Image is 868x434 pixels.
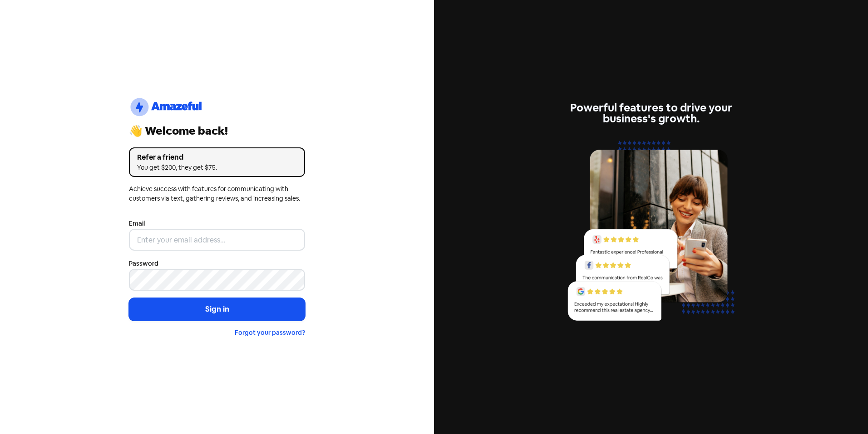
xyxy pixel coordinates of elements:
[129,229,305,251] input: Enter your email address...
[137,163,297,172] div: You get $200, they get $75.
[129,298,305,321] button: Sign in
[129,126,305,136] div: 👋 Welcome back!
[129,219,145,228] label: Email
[137,152,297,163] div: Refer a friend
[129,259,158,268] label: Password
[563,102,739,124] div: Powerful features to drive your business's growth.
[563,135,739,331] img: reviews
[235,328,305,337] a: Forgot your password?
[129,184,305,203] div: Achieve success with features for communicating with customers via text, gathering reviews, and i...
